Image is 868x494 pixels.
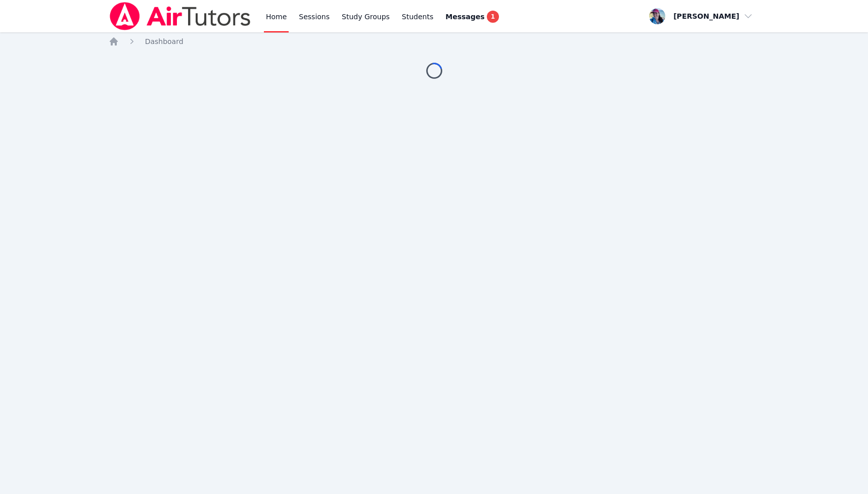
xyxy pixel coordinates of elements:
[109,2,252,30] img: Air Tutors
[145,36,184,47] a: Dashboard
[145,37,184,46] span: Dashboard
[487,11,499,23] span: 1
[445,12,484,22] span: Messages
[109,36,760,47] nav: Breadcrumb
